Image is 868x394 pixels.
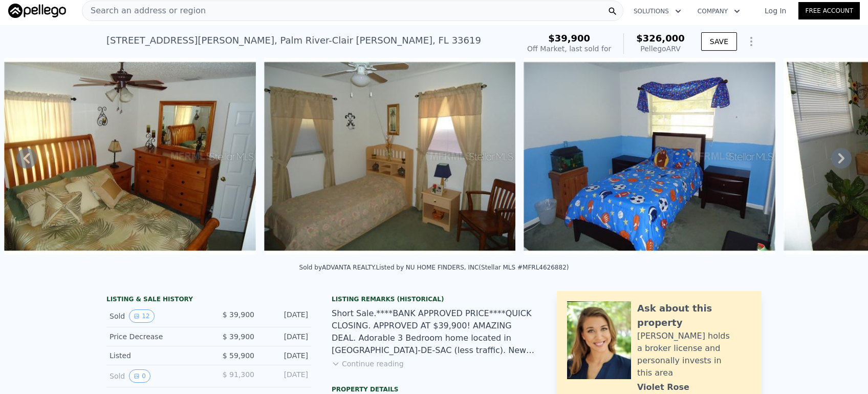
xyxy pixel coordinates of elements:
[798,2,860,19] a: Free Account
[264,58,516,255] img: Sale: 31870563 Parcel: 51556231
[701,32,737,51] button: SAVE
[332,307,536,357] div: Short Sale.****BANK APPROVED PRICE****QUICK CLOSING. APPROVED AT $39,900! AMAZING DEAL. Adorable ...
[637,301,751,330] div: Ask about this property
[106,295,311,305] div: LISTING & SALE HISTORY
[741,31,762,52] button: Show Options
[548,33,590,44] span: $39,900
[332,359,404,369] button: Continue reading
[263,309,308,323] div: [DATE]
[524,58,775,255] img: Sale: 31870563 Parcel: 51556231
[689,2,748,20] button: Company
[332,295,536,303] div: Listing Remarks (Historical)
[8,4,66,18] img: Pellego
[82,5,206,17] span: Search an address or region
[110,350,201,361] div: Listed
[129,369,150,383] button: View historical data
[110,331,201,342] div: Price Decrease
[223,370,254,379] span: $ 91,300
[223,310,254,319] span: $ 39,900
[332,385,536,393] div: Property details
[625,2,689,20] button: Solutions
[637,381,689,393] div: Violet Rose
[263,369,308,383] div: [DATE]
[752,6,798,16] a: Log In
[106,33,481,48] div: [STREET_ADDRESS][PERSON_NAME] , Palm River-Clair [PERSON_NAME] , FL 33619
[376,264,569,271] div: Listed by NU HOME FINDERS, INC (Stellar MLS #MFRL4626882)
[636,44,685,54] div: Pellego ARV
[527,44,611,54] div: Off Market, last sold for
[110,309,201,323] div: Sold
[223,351,254,360] span: $ 59,900
[129,309,154,323] button: View historical data
[637,330,751,379] div: [PERSON_NAME] holds a broker license and personally invests in this area
[636,33,685,44] span: $326,000
[263,331,308,342] div: [DATE]
[223,333,254,341] span: $ 39,900
[110,369,201,383] div: Sold
[4,58,256,255] img: Sale: 31870563 Parcel: 51556231
[263,350,308,361] div: [DATE]
[299,264,376,271] div: Sold by ADVANTA REALTY .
